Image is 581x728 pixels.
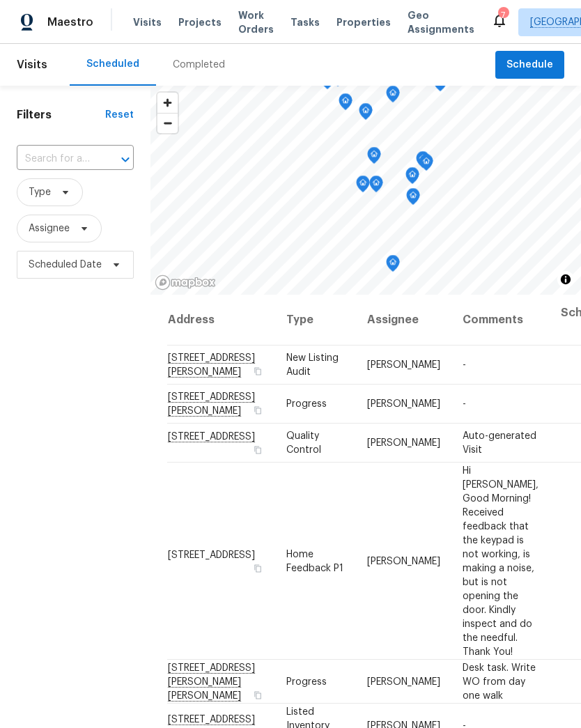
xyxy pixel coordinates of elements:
button: Copy Address [251,365,264,378]
div: Map marker [356,176,370,197]
input: Search for an address... [17,148,95,170]
button: Copy Address [251,562,264,574]
span: Home Feedback P1 [286,549,343,573]
span: Projects [178,15,222,29]
div: Map marker [419,154,433,176]
span: Assignee [29,222,70,235]
div: 7 [498,8,508,22]
span: Auto-generated Visit [463,431,536,455]
span: Geo Assignments [408,8,474,36]
span: Visits [17,49,47,80]
div: Reset [105,108,134,122]
span: Quality Control [286,431,321,455]
span: Visits [133,15,162,29]
span: [PERSON_NAME] [367,556,440,566]
span: Work Orders [238,8,274,36]
div: Completed [173,58,225,72]
span: Hi [PERSON_NAME], Good Morning! Received feedback that the keypad is not working, is making a noi... [463,465,539,656]
div: Scheduled [86,57,139,71]
a: Mapbox homepage [155,274,216,291]
span: [PERSON_NAME] [367,676,440,686]
div: Map marker [339,93,353,115]
button: Open [116,150,135,169]
div: Map marker [386,86,400,107]
button: Copy Address [251,444,264,456]
span: [STREET_ADDRESS] [168,550,255,559]
span: [PERSON_NAME] [367,438,440,448]
span: Progress [286,676,327,686]
span: Type [29,185,51,199]
span: Toggle attribution [561,272,570,287]
div: Map marker [369,176,383,197]
button: Copy Address [251,404,264,417]
th: Address [167,295,275,346]
span: Properties [336,15,391,29]
div: Map marker [406,188,420,210]
div: Map marker [386,255,400,277]
span: Schedule [506,56,553,74]
th: Assignee [356,295,451,346]
span: - [463,360,466,370]
span: Tasks [290,17,320,27]
span: Zoom out [157,114,178,133]
div: Map marker [367,147,381,169]
span: [PERSON_NAME] [367,399,440,409]
span: Scheduled Date [29,258,102,272]
span: Desk task. Write WO from day one walk [463,663,536,700]
div: Map marker [405,167,419,189]
span: - [463,399,466,409]
th: Type [275,295,356,346]
div: Map marker [359,103,373,125]
button: Copy Address [251,688,264,701]
h1: Filters [17,108,105,122]
span: New Listing Audit [286,353,339,377]
th: Comments [451,295,550,346]
button: Zoom out [157,113,178,133]
span: [PERSON_NAME] [367,360,440,370]
span: Progress [286,399,327,409]
div: Map marker [416,151,430,173]
button: Zoom in [157,93,178,113]
button: Toggle attribution [557,271,574,288]
span: Maestro [47,15,93,29]
button: Schedule [495,51,564,79]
